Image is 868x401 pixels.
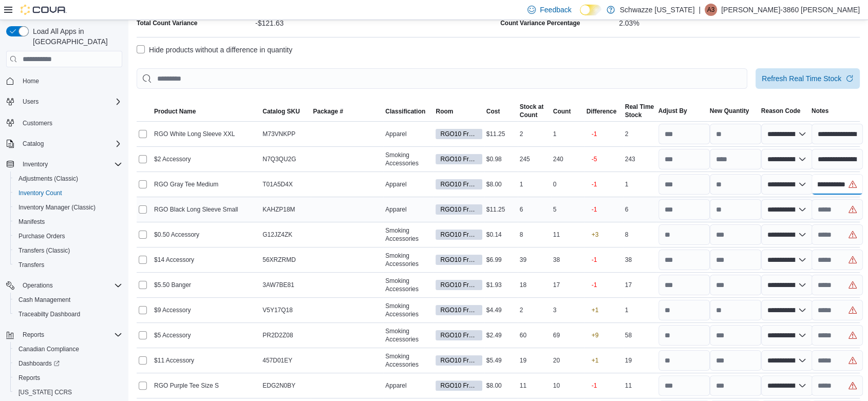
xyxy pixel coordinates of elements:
button: Refresh Real Time Stock [756,68,860,89]
div: 1 [623,304,656,316]
a: Reports [14,372,44,384]
label: Hide products without a difference in quantity [137,44,292,56]
button: Reports [2,328,126,342]
button: Transfers (Classic) [10,243,126,258]
span: [US_STATE] CCRS [18,388,72,396]
span: Count [553,107,571,116]
span: $5.50 Banger [154,281,191,289]
span: Users [23,98,39,106]
span: PR2D2Z08 [262,331,293,339]
div: $5.49 [484,354,518,367]
span: Adjustments (Classic) [14,173,122,185]
span: KAHZP18M [262,205,295,214]
div: 245 [518,153,551,165]
div: New Quantity [710,107,749,115]
span: Reason Code [761,107,801,115]
span: Home [18,74,122,87]
span: Dashboards [14,357,122,370]
div: 6 [623,203,656,216]
div: 6 [518,203,551,216]
div: Smoking Accessories [383,350,433,371]
p: -1 [592,256,597,264]
a: [US_STATE] CCRS [14,386,76,398]
div: Smoking Accessories [383,300,433,320]
div: 2 [518,128,551,140]
span: Customers [18,116,122,129]
button: Users [18,96,43,108]
span: RGO10 Front Room [440,129,477,139]
div: $6.99 [484,254,518,266]
div: 2.03% [619,15,860,27]
span: RGO10 Front Room [436,154,482,164]
span: Purchase Orders [18,232,65,240]
div: 1 [623,178,656,190]
span: Product Name [154,107,196,116]
span: Cash Management [14,294,122,306]
div: 17 [623,279,656,291]
button: Package # [311,105,383,118]
button: Count [551,105,584,118]
span: Adjustments (Classic) [18,175,78,183]
span: $14 Accessory [154,256,194,264]
div: 3 [551,304,584,316]
img: Cova [21,5,67,15]
span: Inventory Manager (Classic) [18,203,96,212]
button: Users [2,94,126,109]
button: Stock atCount [518,101,551,121]
span: Canadian Compliance [18,345,79,353]
button: Room [433,105,484,118]
div: 240 [551,153,584,165]
span: RGO10 Front Room [440,356,477,365]
span: Washington CCRS [14,386,122,398]
button: Traceabilty Dashboard [10,307,126,321]
div: 1 [551,128,584,140]
span: Cash Management [18,296,70,304]
button: [US_STATE] CCRS [10,385,126,399]
div: 5 [551,203,584,216]
span: RGO10 Front Room [436,330,482,340]
span: RGO10 Front Room [440,305,477,315]
div: 19 [623,354,656,367]
button: Inventory Manager (Classic) [10,200,126,215]
span: RGO Black Long Sleeve Small [154,205,238,214]
button: Cost [484,105,518,118]
span: Load All Apps in [GEOGRAPHIC_DATA] [29,26,122,47]
p: -1 [592,381,597,390]
div: 11 [623,379,656,392]
p: -1 [592,180,597,188]
div: 10 [551,379,584,392]
button: Home [2,73,126,88]
div: Count Variance Percentage [500,19,580,27]
p: [PERSON_NAME]-3860 [PERSON_NAME] [721,4,860,16]
span: Real Time Stock [625,103,654,119]
button: Inventory Count [10,186,126,200]
p: -5 [592,155,597,163]
span: 56XRZRMD [262,256,296,264]
a: Purchase Orders [14,230,69,242]
button: Inventory [18,158,52,170]
span: T01A5D4X [262,180,293,188]
span: RGO10 Front Room [436,355,482,366]
div: $0.14 [484,228,518,241]
div: Apparel [383,379,433,392]
button: Canadian Compliance [10,342,126,356]
span: Manifests [14,216,122,228]
span: V5Y17Q18 [262,306,293,314]
button: Catalog [18,138,48,150]
span: Refresh Real Time Stock [762,73,841,84]
div: 11 [551,228,584,241]
div: 38 [551,254,584,266]
div: Difference [587,107,617,116]
div: 20 [551,354,584,367]
span: RGO10 Front Room [440,381,477,390]
span: RGO10 Front Room [436,179,482,189]
p: +3 [592,231,599,239]
span: Inventory [23,160,48,168]
span: RGO10 Front Room [440,280,477,290]
span: 3AW7BE81 [262,281,294,289]
span: Reports [14,372,122,384]
input: Dark Mode [580,5,601,15]
span: Users [18,96,122,108]
p: -1 [592,281,597,289]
